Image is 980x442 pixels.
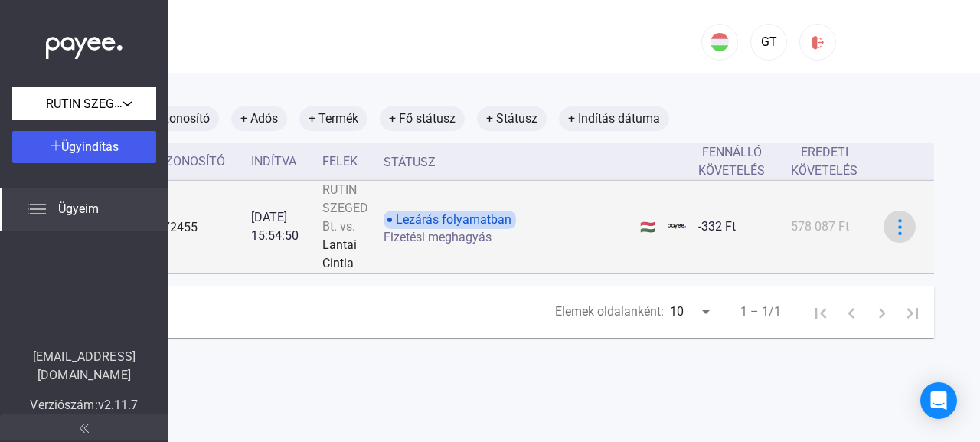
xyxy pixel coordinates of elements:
img: kijelentkezés-piros [810,34,826,51]
font: + Fő státusz [389,111,456,126]
div: Ügyazonosító [135,152,239,171]
font: Ügyindítás [61,139,119,154]
font: RUTIN SZEGED Bt. vs. [322,182,368,234]
button: Előző oldal [836,296,867,327]
font: Fizetési meghagyás [384,230,492,244]
div: Felek [322,152,371,171]
font: + Termék [309,111,358,126]
button: RUTIN SZEGED Bt. [12,87,156,120]
font: v2.11.7 [98,398,139,412]
font: + Indítás dátuma [568,111,660,126]
div: Fennálló követelés [698,143,779,180]
div: Intercom Messenger megnyitása [920,382,957,419]
button: HU [701,24,738,61]
font: Indítva [251,154,296,169]
button: kékebb [884,211,916,243]
button: Következő oldal [867,296,897,327]
font: + Adós [240,111,278,126]
font: Ügyeim [58,201,99,216]
img: plus-white.svg [51,140,61,151]
font: 10 [670,304,684,319]
font: -332 Ft [698,219,736,234]
button: kijelentkezés-piros [799,24,836,61]
font: [DATE] 15:54:50 [251,210,299,243]
img: arrow-double-left-grey.svg [80,424,89,433]
font: Státusz [384,155,436,169]
img: HU [710,33,729,51]
font: Lantai Cintia [322,237,357,270]
font: 🇭🇺 [640,220,655,234]
font: Fennálló követelés [698,145,765,178]
button: Első oldal [805,296,836,327]
font: Verziószám: [30,398,97,412]
img: list.svg [28,200,46,218]
font: 578 087 Ft [791,219,849,234]
button: Ügyindítás [12,131,156,163]
mat-select: Elemek oldalanként: [670,303,713,321]
div: Indítva [251,152,310,171]
font: Felek [322,154,358,169]
font: Eredeti követelés [791,145,857,178]
font: Ügyazonosító [135,154,225,169]
font: 1 – 1/1 [740,304,781,319]
img: white-payee-white-dot.svg [46,28,122,60]
img: kedvezményezett-logó [668,218,686,236]
font: [EMAIL_ADDRESS][DOMAIN_NAME] [33,349,136,382]
button: GT [750,24,787,61]
font: GT [761,34,777,49]
font: RUTIN SZEGED Bt. [46,96,147,111]
font: Lezárás folyamatban [396,212,511,227]
div: Eredeti követelés [791,143,871,180]
img: kékebb [892,219,908,235]
font: + Státusz [486,111,537,126]
font: Elemek oldalanként: [555,304,664,319]
button: Utolsó oldal [897,296,928,327]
